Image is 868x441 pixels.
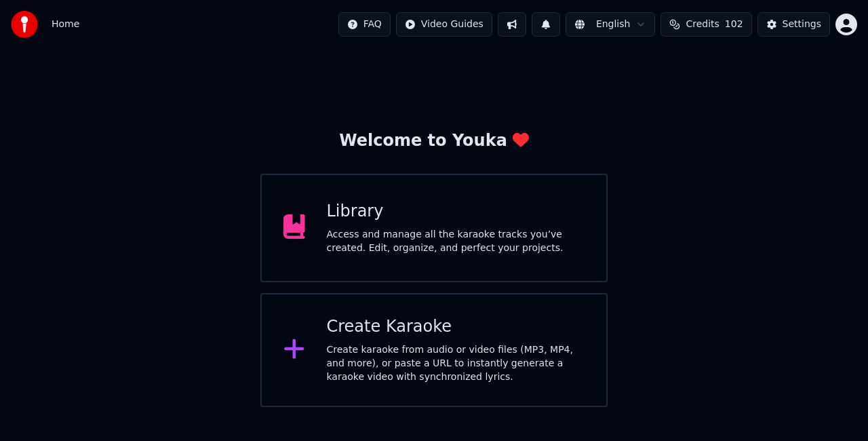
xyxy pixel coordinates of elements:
[327,201,585,223] div: Library
[52,18,79,31] span: Home
[783,18,821,31] div: Settings
[396,12,492,37] button: Video Guides
[11,11,38,38] img: youka
[686,18,719,31] span: Credits
[757,12,830,37] button: Settings
[327,316,585,338] div: Create Karaoke
[327,343,585,384] div: Create karaoke from audio or video files (MP3, MP4, and more), or paste a URL to instantly genera...
[338,12,391,37] button: FAQ
[725,18,743,31] span: 102
[327,228,585,255] div: Access and manage all the karaoke tracks you’ve created. Edit, organize, and perfect your projects.
[52,18,79,31] nav: breadcrumb
[339,130,529,152] div: Welcome to Youka
[660,12,751,37] button: Credits102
